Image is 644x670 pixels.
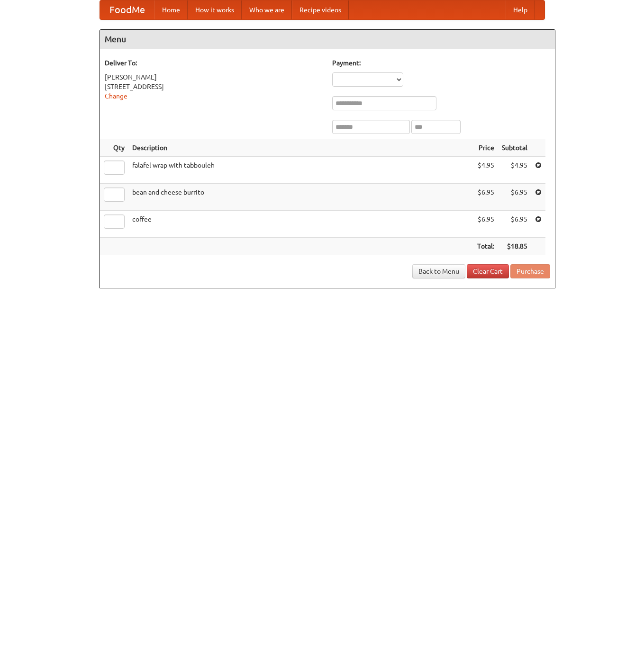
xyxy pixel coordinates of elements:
[242,0,292,19] a: Who we are
[498,238,531,255] th: $18.85
[473,157,498,184] td: $4.95
[473,139,498,157] th: Price
[292,0,349,19] a: Recipe videos
[473,238,498,255] th: Total:
[105,92,127,100] a: Change
[498,184,531,211] td: $6.95
[467,264,509,278] a: Clear Cart
[100,139,128,157] th: Qty
[506,0,535,19] a: Help
[473,211,498,238] td: $6.95
[498,211,531,238] td: $6.95
[510,264,550,278] button: Purchase
[154,0,188,19] a: Home
[412,264,465,278] a: Back to Menu
[188,0,242,19] a: How it works
[105,58,323,68] h5: Deliver To:
[105,72,323,82] div: [PERSON_NAME]
[332,58,550,68] h5: Payment:
[473,184,498,211] td: $6.95
[100,0,154,19] a: FoodMe
[105,82,323,91] div: [STREET_ADDRESS]
[498,139,531,157] th: Subtotal
[128,157,473,184] td: falafel wrap with tabbouleh
[100,30,555,49] h4: Menu
[128,139,473,157] th: Description
[128,184,473,211] td: bean and cheese burrito
[128,211,473,238] td: coffee
[498,157,531,184] td: $4.95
